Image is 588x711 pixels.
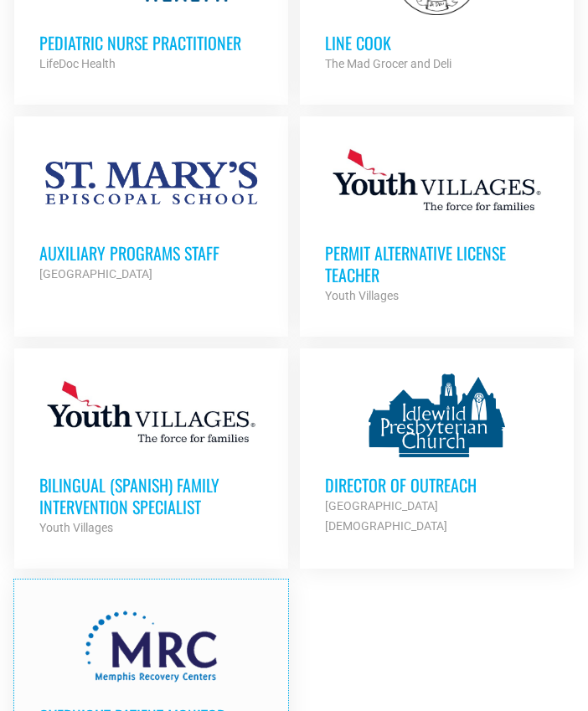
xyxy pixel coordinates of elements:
[325,242,549,286] h3: Permit Alternative License Teacher
[325,474,549,496] h3: Director of Outreach
[325,289,399,302] strong: Youth Villages
[325,32,549,54] h3: Line Cook
[39,267,152,281] strong: [GEOGRAPHIC_DATA]
[325,499,447,533] strong: [GEOGRAPHIC_DATA][DEMOGRAPHIC_DATA]
[14,348,288,563] a: Bilingual (Spanish) Family Intervention Specialist Youth Villages
[325,57,451,70] strong: The Mad Grocer and Deli
[300,116,574,331] a: Permit Alternative License Teacher Youth Villages
[39,32,263,54] h3: Pediatric Nurse Practitioner
[39,474,263,518] h3: Bilingual (Spanish) Family Intervention Specialist
[300,348,574,561] a: Director of Outreach [GEOGRAPHIC_DATA][DEMOGRAPHIC_DATA]
[39,242,263,264] h3: Auxiliary Programs Staff
[39,57,116,70] strong: LifeDoc Health
[39,521,113,534] strong: Youth Villages
[14,116,288,309] a: Auxiliary Programs Staff [GEOGRAPHIC_DATA]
